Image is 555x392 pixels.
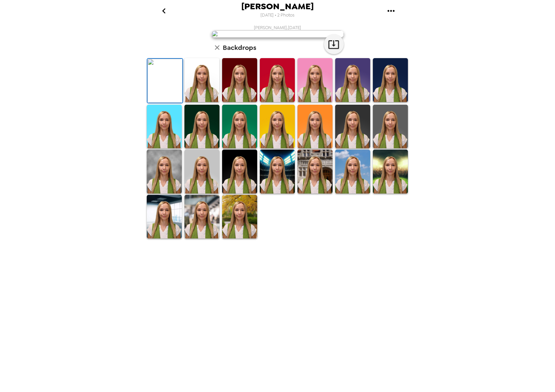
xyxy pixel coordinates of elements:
[223,42,256,53] h6: Backdrops
[212,30,344,38] img: user
[254,25,301,30] span: [PERSON_NAME] , [DATE]
[147,59,182,103] img: Original
[260,11,295,20] span: [DATE] • 2 Photos
[241,2,314,11] span: [PERSON_NAME]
